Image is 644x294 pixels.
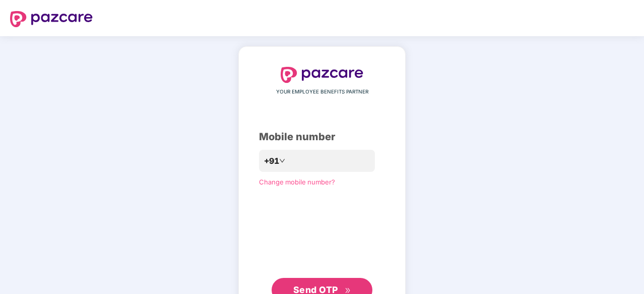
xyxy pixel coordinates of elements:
span: double-right [345,287,351,294]
img: logo [10,11,93,27]
span: +91 [264,155,279,167]
img: logo [281,67,363,83]
a: Change mobile number? [259,178,335,186]
div: Mobile number [259,129,385,145]
span: down [279,158,285,164]
span: YOUR EMPLOYEE BENEFITS PARTNER [276,88,368,96]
